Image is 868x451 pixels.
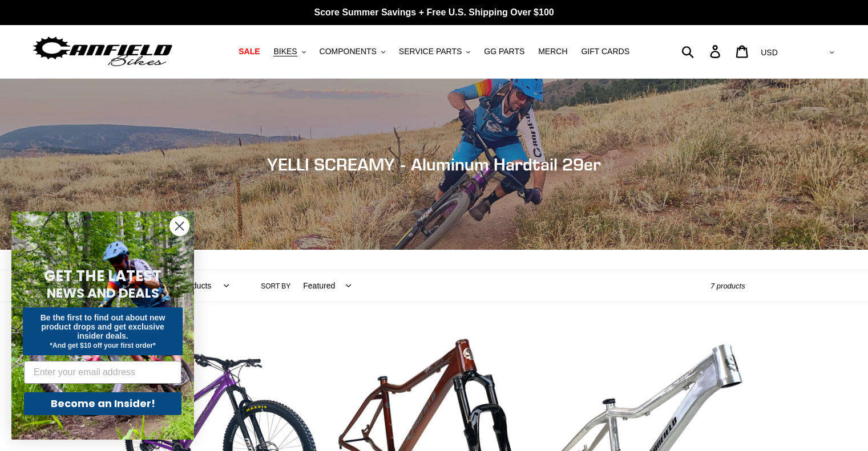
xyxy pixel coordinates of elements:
[399,47,462,56] span: SERVICE PARTS
[538,47,567,56] span: MERCH
[169,216,189,236] button: Close dialog
[261,281,290,291] label: Sort by
[710,282,745,290] span: 7 products
[233,44,265,59] a: SALE
[50,342,155,350] span: *And get $10 off your first order*
[24,361,181,384] input: Enter your email address
[688,39,717,64] input: Search
[41,313,165,340] span: Be the first to find out about new product drops and get exclusive insider deals.
[484,47,524,56] span: GG PARTS
[267,154,601,174] span: YELLI SCREAMY - Aluminum Hardtail 29er
[24,392,181,415] button: Become an Insider!
[44,266,162,286] span: GET THE LATEST
[47,284,159,302] span: NEWS AND DEALS
[314,44,391,59] button: COMPONENTS
[273,47,297,56] span: BIKES
[393,44,476,59] button: SERVICE PARTS
[31,34,174,70] img: Canfield Bikes
[532,44,573,59] a: MERCH
[581,47,629,56] span: GIFT CARDS
[268,44,311,59] button: BIKES
[575,44,635,59] a: GIFT CARDS
[478,44,530,59] a: GG PARTS
[239,47,260,56] span: SALE
[320,47,377,56] span: COMPONENTS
